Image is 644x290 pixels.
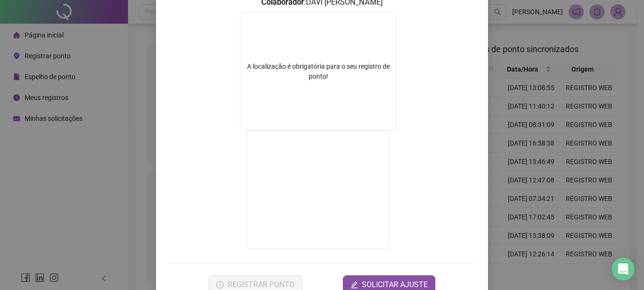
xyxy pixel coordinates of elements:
div: A localização é obrigatória para o seu registro de ponto! [240,62,396,82]
div: Open Intercom Messenger [612,258,635,281]
span: edit [350,281,358,289]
